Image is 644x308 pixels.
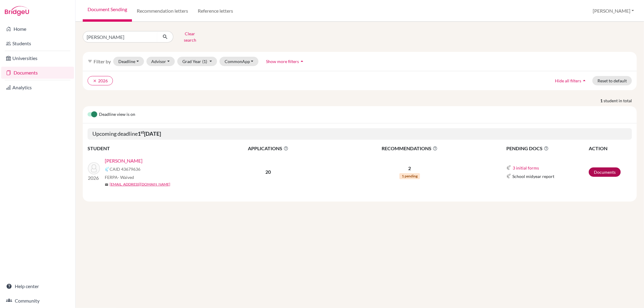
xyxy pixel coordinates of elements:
a: Universities [1,52,74,64]
button: Show more filtersarrow_drop_up [261,57,310,66]
span: mail [105,183,108,186]
h5: Upcoming deadline [88,128,632,140]
a: Students [1,37,74,49]
button: Grad Year(1) [177,57,217,66]
p: 2026 [88,174,100,182]
i: filter_list [88,59,92,64]
i: arrow_drop_up [299,58,305,64]
span: student in total [604,97,637,104]
input: Find student by name... [83,31,158,43]
span: 1 pending [399,173,420,179]
p: 2 [328,165,492,172]
a: Documents [1,67,74,79]
span: RECOMMENDATIONS [328,145,492,152]
img: Bridge-U [5,6,29,16]
th: STUDENT [88,144,208,152]
th: ACTION [588,144,632,152]
button: Reset to default [592,76,632,85]
button: [PERSON_NAME] [590,5,637,17]
b: 1 [DATE] [138,130,161,137]
span: CAID 43679636 [110,166,140,172]
img: Common App logo [105,167,110,172]
span: PENDING DOCS [506,145,588,152]
button: Advisor [146,57,175,66]
button: 3 initial forms [512,164,539,171]
a: Analytics [1,81,74,94]
button: clear2026 [88,76,113,85]
button: Deadline [113,57,144,66]
a: [EMAIL_ADDRESS][DOMAIN_NAME] [110,182,170,187]
span: APPLICATIONS [209,145,327,152]
strong: 1 [600,97,604,104]
img: Common App logo [506,174,511,179]
a: Home [1,23,74,35]
a: Help center [1,280,74,292]
span: Hide all filters [555,78,581,83]
span: - Waived [118,175,134,180]
i: clear [93,79,97,83]
span: Deadline view is on [99,111,135,118]
a: [PERSON_NAME] [105,157,143,164]
img: Common App logo [506,165,511,170]
button: CommonApp [219,57,259,66]
span: (1) [202,59,207,64]
span: Show more filters [266,59,299,64]
button: Hide all filtersarrow_drop_up [550,76,592,85]
b: 20 [265,169,271,175]
button: Clear search [173,29,207,45]
img: Aschenbrenner, Luise [88,162,100,174]
a: Community [1,295,74,307]
sup: st [141,130,144,135]
a: Documents [589,167,621,177]
span: FERPA [105,174,134,180]
i: arrow_drop_up [581,78,587,84]
span: School midyear report [512,173,554,179]
span: Filter by [94,59,111,64]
